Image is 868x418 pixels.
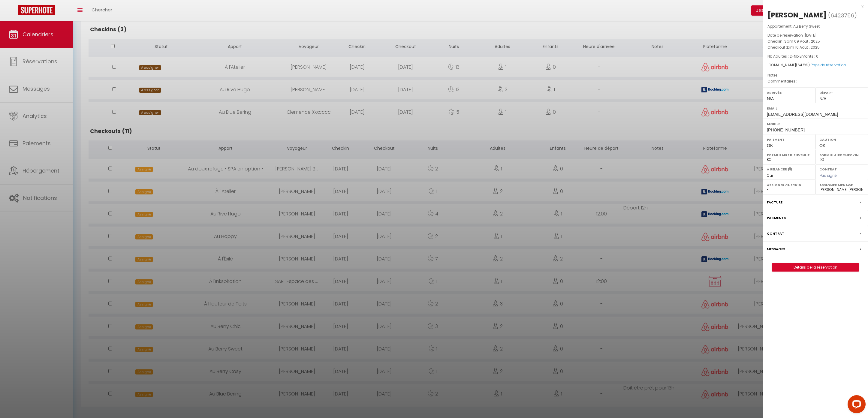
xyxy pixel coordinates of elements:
[767,215,786,221] label: Paiements
[767,10,827,20] div: [PERSON_NAME]
[819,96,826,101] span: N/A
[767,72,863,78] p: Notes :
[767,246,785,252] label: Messages
[828,11,857,20] span: ( )
[767,53,863,59] p: -
[796,62,810,68] span: ( €)
[767,199,782,206] label: Facture
[767,230,784,237] label: Contrat
[797,79,799,84] span: -
[794,54,818,59] span: Nb Enfants : 0
[767,78,863,84] p: Commentaires :
[763,3,863,10] div: x
[811,62,846,68] a: Page de réservation
[779,73,782,78] span: -
[819,167,837,171] label: Contrat
[767,167,787,172] label: A relancer
[772,263,859,271] a: Détails de la réservation
[767,62,863,68] div: [DOMAIN_NAME]
[767,90,812,96] label: Arrivée
[767,54,792,59] span: Nb Adultes : 2
[767,44,863,50] p: Checkout :
[767,38,863,44] p: Checkin :
[787,45,820,50] span: Dim 10 Août . 2025
[805,33,817,38] span: [DATE]
[797,62,805,68] span: 64.5
[819,90,864,96] label: Départ
[767,32,863,38] p: Date de réservation :
[767,96,774,101] span: N/A
[767,105,864,111] label: Email
[772,263,859,272] button: Détails de la réservation
[843,393,868,418] iframe: LiveChat chat widget
[830,12,854,19] span: 6423756
[819,182,864,188] label: Assigner Menage
[819,173,837,178] span: Pas signé
[793,24,820,29] span: Au Berry Sweet
[767,152,812,158] label: Formulaire Bienvenue
[767,137,812,143] label: Paiement
[819,143,825,148] span: OK
[767,143,773,148] span: OK
[767,128,805,132] span: [PHONE_NUMBER]
[819,137,864,143] label: Caution
[788,167,792,173] i: Sélectionner OUI si vous souhaiter envoyer les séquences de messages post-checkout
[767,182,812,188] label: Assigner Checkin
[767,23,863,29] p: Appartement :
[784,39,820,44] span: Sam 09 Août . 2025
[819,152,864,158] label: Formulaire Checkin
[767,112,838,117] span: [EMAIL_ADDRESS][DOMAIN_NAME]
[767,121,864,127] label: Mobile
